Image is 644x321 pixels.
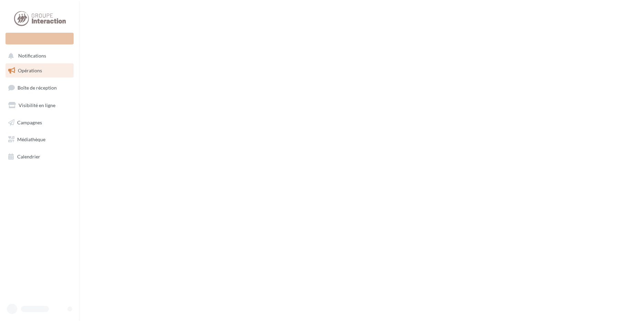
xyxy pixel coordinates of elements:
[4,132,75,147] a: Médiathèque
[17,136,45,142] span: Médiathèque
[4,115,75,130] a: Campagnes
[19,102,55,108] span: Visibilité en ligne
[18,68,42,73] span: Opérations
[18,85,57,91] span: Boîte de réception
[6,33,74,44] div: Nouvelle campagne
[17,154,40,159] span: Calendrier
[4,98,75,113] a: Visibilité en ligne
[18,53,46,59] span: Notifications
[4,80,75,95] a: Boîte de réception
[17,119,42,125] span: Campagnes
[4,149,75,164] a: Calendrier
[4,63,75,78] a: Opérations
